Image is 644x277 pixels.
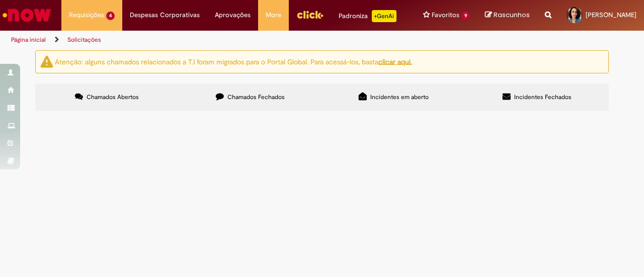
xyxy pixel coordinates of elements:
span: [PERSON_NAME] [586,11,636,19]
span: Rascunhos [494,10,530,20]
a: clicar aqui. [378,57,412,66]
span: Aprovações [215,10,251,20]
p: +GenAi [372,10,396,22]
span: More [266,10,281,20]
span: Chamados Fechados [227,93,285,101]
img: click_logo_yellow_360x200.png [296,7,324,22]
span: 4 [106,12,115,20]
span: Chamados Abertos [87,93,139,101]
span: Requisições [69,10,104,20]
a: Página inicial [11,36,46,44]
ul: Trilhas de página [8,31,422,49]
span: Despesas Corporativas [130,10,200,20]
a: Solicitações [67,36,101,44]
span: Incidentes Fechados [514,93,572,101]
img: ServiceNow [1,5,53,25]
a: Rascunhos [485,11,530,20]
span: Incidentes em aberto [370,93,429,101]
ng-bind-html: Atenção: alguns chamados relacionados a T.I foram migrados para o Portal Global. Para acessá-los,... [55,57,412,66]
span: Favoritos [432,10,459,20]
div: Padroniza [339,10,396,22]
span: 9 [461,12,470,20]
